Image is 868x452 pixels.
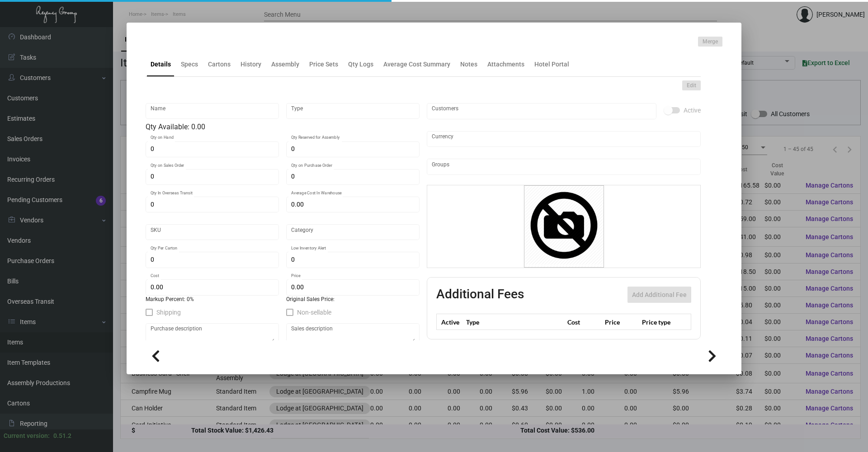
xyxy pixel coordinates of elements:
div: Attachments [487,60,524,69]
th: Active [437,314,464,330]
button: Add Additional Fee [627,287,691,303]
div: Qty Available: 0.00 [146,122,420,132]
div: Specs [181,60,198,69]
div: Notes [460,60,477,69]
div: Assembly [271,60,299,69]
div: Current version: [4,431,50,441]
span: Edit [687,82,696,89]
span: Non-sellable [297,307,331,318]
input: Add new.. [432,108,652,115]
th: Price [603,314,640,330]
h2: Additional Fees [436,287,524,303]
input: Add new.. [432,163,696,170]
th: Cost [565,314,602,330]
th: Type [464,314,565,330]
span: Add Additional Fee [632,291,687,298]
span: Merge [703,38,718,46]
button: Edit [682,80,701,90]
th: Price type [640,314,680,330]
div: Hotel Portal [534,60,569,69]
div: Average Cost Summary [383,60,450,69]
span: Shipping [156,307,181,318]
button: Merge [698,37,722,47]
div: History [241,60,261,69]
span: Active [684,105,701,116]
div: Price Sets [309,60,338,69]
div: Details [151,60,171,69]
div: Qty Logs [348,60,373,69]
div: Cartons [208,60,231,69]
div: 0.51.2 [53,431,71,441]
